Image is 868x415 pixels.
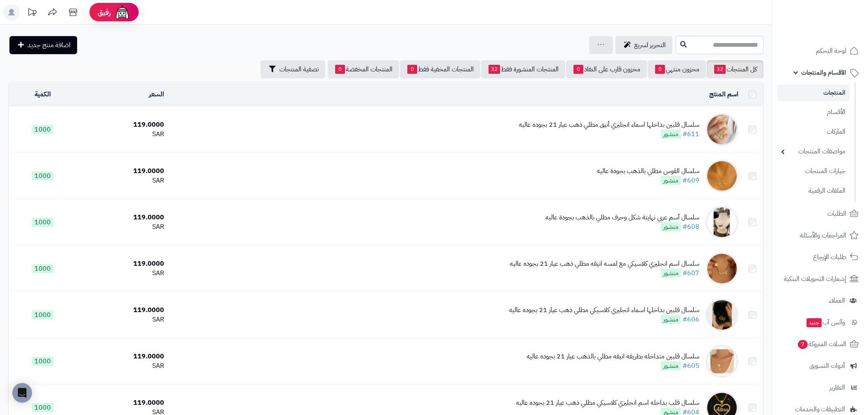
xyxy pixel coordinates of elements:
a: خيارات المنتجات [777,162,850,180]
span: الأقسام والمنتجات [801,67,846,78]
span: 1000 [32,403,53,412]
span: التحرير لسريع [634,40,666,50]
div: SAR [80,269,164,278]
span: 32 [489,65,500,74]
div: 119.0000 [80,259,164,269]
a: الأقسام [777,103,850,121]
img: logo-2.png [812,20,860,37]
span: لوحة التحكم [816,45,846,57]
span: التقارير [829,382,845,393]
div: Open Intercom Messenger [12,383,32,403]
a: #606 [683,315,699,324]
span: المراجعات والأسئلة [800,230,846,241]
a: أدوات التسويق [777,356,863,376]
div: SAR [80,315,164,324]
a: التقارير [777,378,863,397]
a: المنتجات المخفية فقط0 [400,60,480,78]
img: سلسال القوس مطلي بالذهب بجودة عاليه [706,160,738,192]
a: اسم المنتج [709,89,738,99]
img: ai-face.png [114,4,130,21]
a: التحرير لسريع [615,36,672,54]
a: لوحة التحكم [777,41,863,61]
span: رفيق [98,7,111,17]
span: 1000 [32,125,53,134]
a: اضافة منتج جديد [9,36,77,54]
div: 119.0000 [80,166,164,176]
div: 119.0000 [80,120,164,130]
a: مواصفات المنتجات [777,143,850,160]
div: سلسال القوس مطلي بالذهب بجودة عاليه [597,166,699,176]
span: 1000 [32,171,53,180]
a: المنتجات المخفضة0 [328,60,399,78]
a: وآتس آبجديد [777,312,863,332]
span: جديد [806,318,822,327]
span: 0 [407,65,417,74]
img: سلسال أسم عربي نهايتة شكل وحرف مطلي بالذهب بجودة عاليه [706,206,738,239]
span: 32 [714,65,726,74]
a: طلبات الإرجاع [777,247,863,267]
a: الماركات [777,123,850,141]
span: منشور [661,176,681,185]
span: السلات المتروكة [797,338,846,350]
a: #608 [683,222,699,232]
span: 1000 [32,218,53,227]
a: تحديثات المنصة [22,4,42,23]
span: 0 [573,65,583,74]
span: الطلبات [827,208,846,219]
button: تصفية المنتجات [260,60,325,78]
a: مخزون منتهي0 [648,60,706,78]
img: سلسال قلبين بداخلها اسماء انجليزي كلاسيكي مطلي ذهب عيار 21 بجوده عاليه [706,299,738,331]
span: 7 [798,340,808,349]
span: منشور [661,130,681,139]
span: 0 [655,65,665,74]
span: طلبات الإرجاع [813,251,846,263]
span: 1000 [32,310,53,319]
span: وآتس آب [806,317,845,328]
span: منشور [661,361,681,370]
div: 119.0000 [80,352,164,361]
a: #605 [683,361,699,371]
div: 119.0000 [80,398,164,408]
div: 119.0000 [80,306,164,315]
div: سلسال قلب بداخله اسم انجليزي كلاسيكي مطلي ذهب عيار 21 بجوده عاليه [516,398,699,408]
img: سلسال قلبين بداخلها اسماء انجليزي أنيق مطلي ذهب عيار 21 بجوده عاليه [706,113,738,146]
img: سلسال قلبين متداخله بطريقه انيقه مطلي بالذهب عيار 21 بجوده عاليه [706,345,738,378]
div: سلسال قلبين بداخلها اسماء انجليزي أنيق مطلي ذهب عيار 21 بجوده عاليه [519,120,699,130]
a: إشعارات التحويلات البنكية [777,269,863,289]
div: SAR [80,130,164,139]
span: إشعارات التحويلات البنكية [784,273,846,285]
div: SAR [80,176,164,185]
a: كل المنتجات32 [707,60,763,78]
a: الكمية [34,89,51,99]
div: سلسال قلبين متداخله بطريقه انيقه مطلي بالذهب عيار 21 بجوده عاليه [527,352,699,361]
span: 1000 [32,264,53,273]
a: السعر [149,89,164,99]
a: مخزون قارب على النفاذ0 [566,60,647,78]
span: التطبيقات والخدمات [795,404,845,415]
span: منشور [661,269,681,278]
a: #607 [683,268,699,278]
a: الطلبات [777,204,863,223]
a: السلات المتروكة7 [777,334,863,354]
img: سلسال اسم انجليزي كلاسيكي مع لمسه انيقه مطلي ذهب عيار 21 بجوده عاليه [706,252,738,285]
div: سلسال أسم عربي نهايتة شكل وحرف مطلي بالذهب بجودة عاليه [546,213,699,222]
a: العملاء [777,291,863,310]
span: أدوات التسويق [809,360,845,372]
span: 0 [335,65,345,74]
a: الملفات الرقمية [777,182,850,200]
div: 119.0000 [80,213,164,222]
span: منشور [661,222,681,231]
div: سلسال قلبين بداخلها اسماء انجليزي كلاسيكي مطلي ذهب عيار 21 بجوده عاليه [509,306,699,315]
span: تصفية المنتجات [279,64,319,74]
a: المراجعات والأسئلة [777,226,863,245]
a: #611 [683,129,699,139]
a: #609 [683,176,699,185]
div: سلسال اسم انجليزي كلاسيكي مع لمسه انيقه مطلي ذهب عيار 21 بجوده عاليه [510,259,699,269]
div: SAR [80,222,164,232]
span: اضافة منتج جديد [27,40,71,50]
a: المنتجات المنشورة فقط32 [481,60,565,78]
div: SAR [80,361,164,371]
span: 1000 [32,357,53,366]
a: المنتجات [777,84,850,101]
span: العملاء [829,295,845,306]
